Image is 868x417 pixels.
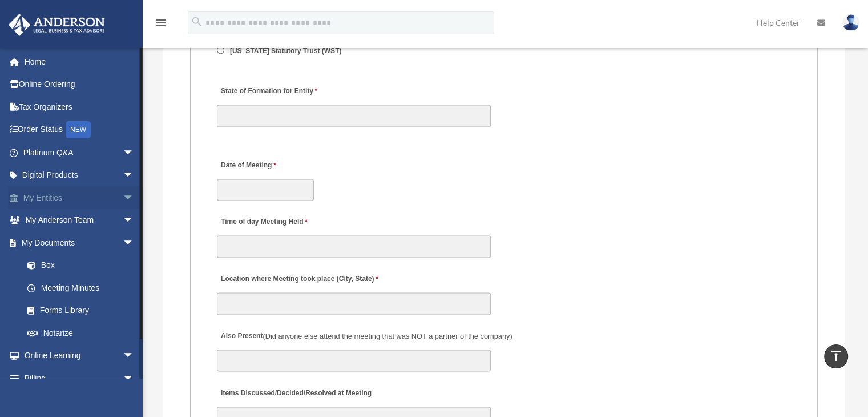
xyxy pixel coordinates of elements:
a: Meeting Minutes [16,276,146,299]
a: Tax Organizers [8,95,151,118]
a: Notarize [16,322,151,344]
i: vertical_align_top [829,349,843,363]
img: Anderson Advisors Platinum Portal [5,14,108,36]
span: arrow_drop_down [123,164,146,187]
a: vertical_align_top [824,344,848,368]
a: Online Ordering [8,73,151,96]
a: Forms Library [16,299,151,322]
a: Online Learningarrow_drop_down [8,344,151,367]
span: arrow_drop_down [123,367,146,390]
span: (Did anyone else attend the meeting that was NOT a partner of the company) [263,332,512,340]
span: arrow_drop_down [123,186,146,210]
label: [US_STATE] Statutory Trust (WST) [227,46,346,57]
span: arrow_drop_down [123,344,146,368]
div: NEW [66,121,91,138]
a: My Documentsarrow_drop_down [8,231,151,254]
label: Also Present [217,329,515,344]
span: arrow_drop_down [123,231,146,255]
a: My Entitiesarrow_drop_down [8,186,151,209]
a: Order StatusNEW [8,118,151,142]
label: State of Formation for Entity [217,84,320,99]
a: Box [16,254,151,277]
label: Location where Meeting took place (City, State) [217,272,381,287]
span: arrow_drop_down [123,209,146,232]
label: Time of day Meeting Held [217,215,325,230]
a: Digital Productsarrow_drop_down [8,164,151,187]
i: menu [154,16,168,30]
label: Date of Meeting [217,158,325,173]
span: arrow_drop_down [123,141,146,165]
a: Home [8,50,151,73]
a: menu [154,20,168,30]
img: User Pic [842,14,859,31]
a: Billingarrow_drop_down [8,367,151,390]
label: Items Discussed/Decided/Resolved at Meeting [217,386,374,401]
i: search [191,15,203,28]
a: My Anderson Teamarrow_drop_down [8,209,151,232]
a: Platinum Q&Aarrow_drop_down [8,141,151,164]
